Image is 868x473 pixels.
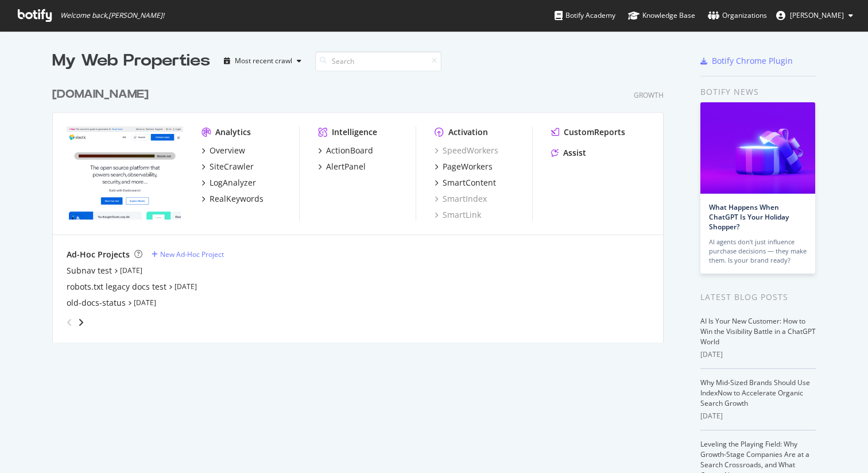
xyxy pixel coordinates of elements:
[700,55,793,67] a: Botify Chrome Plugin
[700,411,816,421] div: [DATE]
[52,72,673,343] div: grid
[435,193,487,205] a: SmartIndex
[175,282,197,291] a: [DATE]
[700,349,816,360] div: [DATE]
[52,86,153,103] a: [DOMAIN_NAME]
[210,193,263,205] div: RealKeywords
[700,316,816,347] a: AI Is Your New Customer: How to Win the Visibility Battle in a ChatGPT World
[134,298,156,307] a: [DATE]
[210,177,256,189] div: LogAnalyzer
[62,313,77,332] div: angle-left
[628,10,695,21] div: Knowledge Base
[634,90,664,100] div: Growth
[160,249,224,259] div: New Ad-Hoc Project
[318,145,373,156] a: ActionBoard
[219,52,306,70] button: Most recent crawl
[52,49,210,72] div: My Web Properties
[120,266,142,275] a: [DATE]
[60,11,164,20] span: Welcome back, [PERSON_NAME] !
[52,86,149,103] div: [DOMAIN_NAME]
[551,147,586,159] a: Assist
[700,102,815,194] img: What Happens When ChatGPT Is Your Holiday Shopper?
[551,126,625,138] a: CustomReports
[318,161,366,172] a: AlertPanel
[67,281,166,293] a: robots.txt legacy docs test
[326,145,373,156] div: ActionBoard
[443,177,496,189] div: SmartContent
[564,126,625,138] div: CustomReports
[435,145,498,156] a: SpeedWorkers
[435,161,493,172] a: PageWorkers
[790,10,844,20] span: Celia García-Gutiérrez
[700,86,816,98] div: Botify news
[315,51,441,71] input: Search
[77,317,85,328] div: angle-right
[700,378,810,408] a: Why Mid-Sized Brands Should Use IndexNow to Accelerate Organic Search Growth
[67,249,130,260] div: Ad-Hoc Projects
[435,209,481,221] a: SmartLink
[448,126,488,138] div: Activation
[152,249,224,259] a: New Ad-Hoc Project
[708,10,767,21] div: Organizations
[67,265,112,276] a: Subnav test
[443,161,493,172] div: PageWorkers
[201,177,256,189] a: LogAnalyzer
[201,193,263,205] a: RealKeywords
[700,291,816,303] div: Latest Blog Posts
[435,177,496,189] a: SmartContent
[712,55,793,67] div: Botify Chrome Plugin
[210,161,254,172] div: SiteCrawler
[767,6,862,25] button: [PERSON_NAME]
[201,161,254,172] a: SiteCrawler
[555,10,615,21] div: Botify Academy
[210,145,245,156] div: Overview
[709,202,789,232] a: What Happens When ChatGPT Is Your Holiday Shopper?
[67,126,183,220] img: elastic.co
[563,147,586,159] div: Assist
[235,57,292,64] div: Most recent crawl
[332,126,377,138] div: Intelligence
[215,126,251,138] div: Analytics
[326,161,366,172] div: AlertPanel
[67,297,126,309] a: old-docs-status
[201,145,245,156] a: Overview
[709,237,807,265] div: AI agents don’t just influence purchase decisions — they make them. Is your brand ready?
